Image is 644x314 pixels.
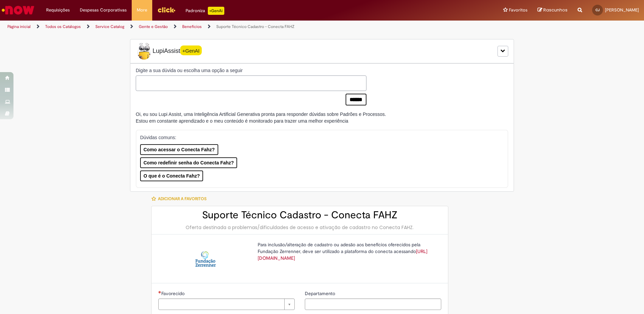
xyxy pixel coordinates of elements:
button: Adicionar a Favoritos [151,192,210,206]
a: Benefícios [182,24,202,29]
div: Padroniza [186,7,224,15]
input: Departamento [305,299,441,310]
label: Digite a sua dúvida ou escolha uma opção a seguir [136,67,366,74]
img: Suporte Técnico Cadastro - Conecta FAHZ [195,248,216,270]
span: Rascunhos [543,7,568,13]
div: LupiLupiAssist+GenAI [130,39,514,63]
span: Departamento [305,290,336,296]
span: More [137,7,147,13]
div: Oi, eu sou Lupi Assist, uma Inteligência Artificial Generativa pronta para responder dúvidas sobr... [136,111,386,124]
p: Dúvidas comuns: [140,134,495,141]
a: Service Catalog [95,24,124,29]
a: Todos os Catálogos [45,24,81,29]
div: Oferta destinada a problemas/dificuldades de acesso e ativação de cadastro no Conecta FAHZ. [158,224,441,231]
a: Limpar campo Favorecido [158,299,295,310]
a: [URL][DOMAIN_NAME] [258,248,427,261]
img: click_logo_yellow_360x200.png [157,5,175,15]
span: LupiAssist [136,43,202,60]
span: +GenAI [180,45,202,55]
button: Como redefinir senha do Conecta Fahz? [140,157,237,168]
ul: Trilhas de página [5,21,424,33]
span: Requisições [46,7,70,13]
a: Gente e Gestão [139,24,168,29]
span: CJ [595,8,600,12]
span: Despesas Corporativas [80,7,127,13]
span: Adicionar a Favoritos [158,196,206,201]
img: Lupi [136,43,153,60]
p: +GenAi [208,7,224,15]
a: Rascunhos [538,7,568,13]
a: Página inicial [7,24,31,29]
span: Necessários [158,291,161,293]
span: Favoritos [509,7,527,13]
span: Necessários - Favorecido [161,290,186,296]
h2: Suporte Técnico Cadastro - Conecta FAHZ [158,210,441,221]
img: ServiceNow [1,3,35,17]
span: [PERSON_NAME] [605,7,639,13]
button: Como acessar o Conecta Fahz? [140,144,218,155]
button: O que é o Conecta Fahz? [140,170,203,181]
p: Para inclusão/alteração de cadastro ou adesão aos benefícios oferecidos pela Fundação Zerrenner, ... [258,241,436,261]
a: Suporte Técnico Cadastro - Conecta FAHZ [216,24,294,29]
